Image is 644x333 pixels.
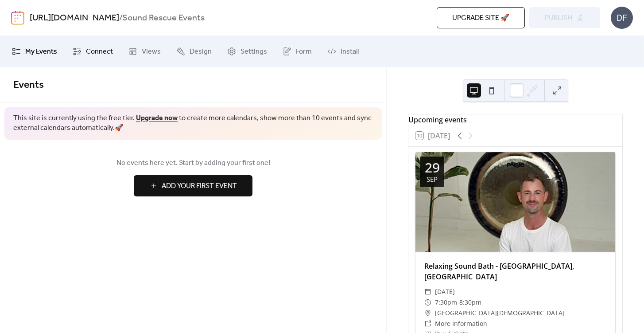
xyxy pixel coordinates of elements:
a: [URL][DOMAIN_NAME] [30,10,119,27]
a: My Events [5,39,64,63]
div: Upcoming events [408,114,622,125]
span: Views [142,47,161,57]
div: ​ [424,297,431,308]
b: Sound Rescue Events [122,10,205,27]
a: Design [170,39,218,63]
span: This site is currently using the free tier. to create more calendars, show more than 10 events an... [13,114,373,133]
span: Install [341,47,359,57]
a: Form [276,39,318,63]
b: / [119,10,122,27]
span: [DATE] [435,286,455,297]
a: Upgrade now [136,111,178,125]
a: Relaxing Sound Bath - [GEOGRAPHIC_DATA], [GEOGRAPHIC_DATA] [424,261,574,282]
span: Settings [241,47,267,57]
span: 8:30pm [459,297,481,308]
span: - [457,297,459,308]
div: ​ [424,318,431,329]
span: My Events [25,47,57,57]
div: 29 [425,161,440,174]
span: 7:30pm [435,297,457,308]
span: Upgrade site 🚀 [452,13,509,24]
a: Add Your First Event [13,175,373,196]
span: Add Your First Event [162,181,237,192]
div: DF [611,7,633,29]
span: [GEOGRAPHIC_DATA][DEMOGRAPHIC_DATA] [435,308,565,318]
div: Sep [427,176,438,183]
div: ​ [424,286,431,297]
div: ​ [424,308,431,318]
a: More Information [435,319,487,328]
button: Upgrade site 🚀 [437,7,525,28]
span: Connect [86,47,113,57]
a: Views [122,39,167,63]
span: No events here yet. Start by adding your first one! [13,158,373,168]
span: Form [296,47,312,57]
button: Add Your First Event [134,175,252,196]
a: Connect [66,39,120,63]
a: Install [321,39,365,63]
img: logo [11,11,24,25]
a: Settings [221,39,274,63]
span: Design [190,47,212,57]
span: Events [13,75,44,95]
